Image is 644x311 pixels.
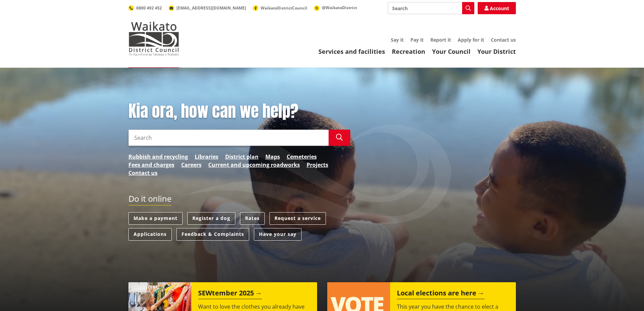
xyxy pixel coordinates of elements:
[128,194,171,206] h2: Do it online
[195,153,218,161] a: Libraries
[187,212,235,225] a: Register a dog
[128,102,350,121] h1: Kia ora, how can we help?
[128,161,174,169] a: Fees and charges
[432,47,471,55] a: Your Council
[128,22,179,55] img: Waikato District Council - Te Kaunihera aa Takiwaa o Waikato
[208,161,300,169] a: Current and upcoming roadworks
[392,47,425,55] a: Recreation
[265,153,280,161] a: Maps
[318,47,385,55] a: Services and facilities
[176,5,246,11] span: [EMAIL_ADDRESS][DOMAIN_NAME]
[136,5,162,11] span: 0800 492 452
[128,153,188,161] a: Rubbish and recycling
[410,37,424,43] a: Pay it
[478,2,516,14] a: Account
[225,153,259,161] a: District plan
[198,289,262,299] h2: SEWtember 2025
[322,5,357,10] span: @WaikatoDistrict
[391,37,404,43] a: Say it
[491,37,516,43] a: Contact us
[128,169,158,177] a: Contact us
[261,5,307,11] span: WaikatoDistrictCouncil
[269,212,326,225] a: Request a service
[128,130,329,146] input: Search input
[397,289,484,299] h2: Local elections are here
[128,5,162,11] a: 0800 492 452
[430,37,451,43] a: Report it
[458,37,484,43] a: Apply for it
[128,212,183,225] a: Make a payment
[253,5,307,11] a: WaikatoDistrictCouncil
[477,47,516,55] a: Your District
[307,161,328,169] a: Projects
[314,5,357,10] a: @WaikatoDistrict
[287,153,317,161] a: Cemeteries
[388,2,474,14] input: Search input
[176,228,249,241] a: Feedback & Complaints
[169,5,246,11] a: [EMAIL_ADDRESS][DOMAIN_NAME]
[254,228,302,241] a: Have your say
[128,228,172,241] a: Applications
[240,212,265,225] a: Rates
[181,161,201,169] a: Careers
